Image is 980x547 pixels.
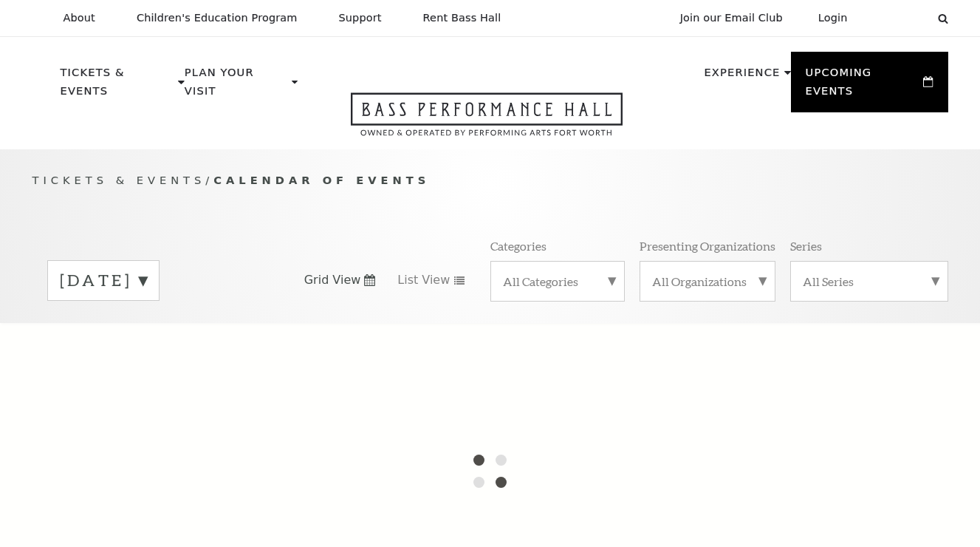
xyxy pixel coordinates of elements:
label: All Organizations [652,273,763,289]
label: All Categories [503,273,612,289]
p: About [64,12,95,24]
p: Experience [704,64,780,90]
label: [DATE] [60,269,147,292]
span: Grid View [304,272,361,288]
p: Presenting Organizations [640,238,775,254]
select: Select: [871,11,924,25]
p: Upcoming Events [806,64,920,109]
p: / [32,171,948,190]
span: Calendar of Events [213,174,430,186]
span: Tickets & Events [32,174,206,186]
p: Plan Your Visit [185,64,288,109]
p: Series [790,238,822,254]
p: Tickets & Events [61,64,175,109]
label: All Series [803,273,936,289]
span: List View [397,272,450,288]
p: Rent Bass Hall [423,12,501,24]
p: Support [339,12,382,24]
p: Children's Education Program [137,12,298,24]
p: Categories [490,238,546,254]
